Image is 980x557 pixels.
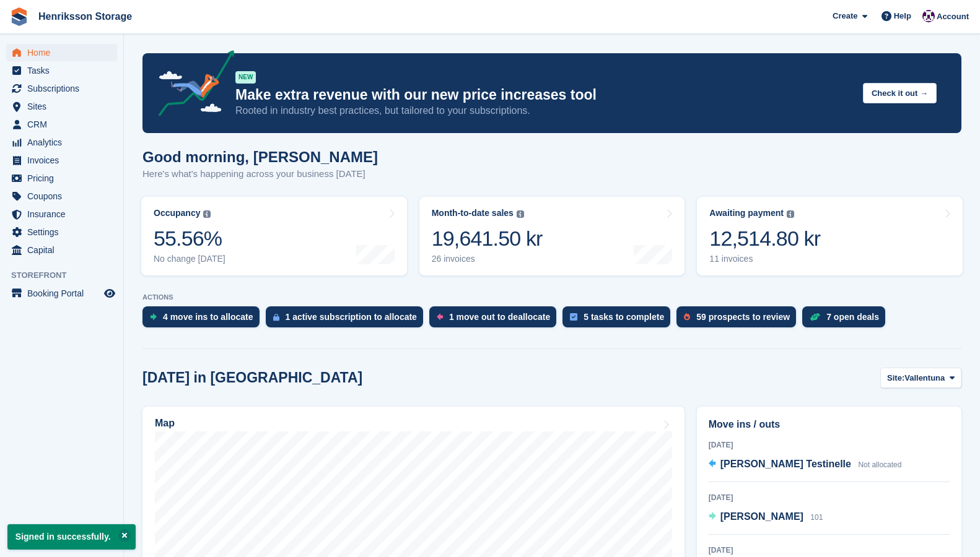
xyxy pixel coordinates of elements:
a: Month-to-date sales 19,641.50 kr 26 invoices [419,197,685,275]
a: Preview store [102,286,117,301]
img: move_outs_to_deallocate_icon-f764333ba52eb49d3ac5e1228854f67142a1ed5810a6f6cc68b1a99e826820c5.svg [437,313,443,321]
div: Awaiting payment [709,208,784,218]
span: Invoices [27,152,102,169]
p: Signed in successfully. [7,524,136,550]
a: 7 open deals [802,306,891,334]
span: Subscriptions [27,80,102,97]
div: 11 invoices [709,254,820,264]
img: stora-icon-8386f47178a22dfd0bd8f6a31ec36ba5ce8667c1dd55bd0f319d3a0aa187defe.svg [10,7,28,26]
div: 55.56% [154,226,225,251]
div: 1 active subscription to allocate [286,312,417,322]
div: 59 prospects to review [696,312,790,322]
span: Storefront [11,269,123,282]
img: prospect-51fa495bee0391a8d652442698ab0144808aea92771e9ea1ae160a38d050c398.svg [684,313,690,321]
a: 1 active subscription to allocate [266,306,429,334]
span: Insurance [27,205,102,223]
span: Capital [27,241,102,259]
span: Help [894,10,911,22]
span: Create [833,10,857,22]
a: 1 move out to deallocate [429,306,562,334]
span: Not allocated [858,460,901,469]
h1: Good morning, [PERSON_NAME] [142,149,378,165]
span: CRM [27,116,102,133]
span: Account [937,11,969,23]
a: 5 tasks to complete [562,306,676,334]
a: menu [6,80,117,97]
a: menu [6,134,117,151]
img: deal-1b604bf984904fb50ccaf53a9ad4b4a5d6e5aea283cecdc64d6e3604feb123c2.svg [810,313,820,321]
span: Sites [27,98,102,115]
p: ACTIONS [142,293,961,301]
h2: Map [155,418,175,429]
a: Henriksson Storage [33,6,137,27]
a: Awaiting payment 12,514.80 kr 11 invoices [697,197,963,275]
span: Site: [887,372,904,384]
div: Month-to-date sales [432,208,514,218]
a: [PERSON_NAME] 101 [709,509,823,525]
button: Check it out → [863,83,937,103]
span: Pricing [27,170,102,187]
a: menu [6,205,117,223]
span: Vallentuna [904,372,945,384]
span: Settings [27,223,102,241]
span: 101 [810,513,823,522]
img: move_ins_to_allocate_icon-fdf77a2bb77ea45bf5b3d319d69a93e2d87916cf1d5bf7949dd705db3b84f3ca.svg [150,313,157,321]
img: icon-info-grey-7440780725fd019a000dd9b08b2336e03edf1995a4989e88bcd33f0948082b44.svg [517,210,524,218]
div: No change [DATE] [154,254,225,264]
img: Joel Isaksson [922,10,935,22]
div: [DATE] [709,545,950,556]
button: Site: Vallentuna [880,368,961,388]
p: Here's what's happening across your business [DATE] [142,167,378,181]
div: 5 tasks to complete [584,312,664,322]
span: Coupons [27,188,102,205]
div: 12,514.80 kr [709,226,820,251]
span: Analytics [27,134,102,151]
div: 1 move out to deallocate [449,312,550,322]
div: 4 move ins to allocate [163,312,253,322]
img: icon-info-grey-7440780725fd019a000dd9b08b2336e03edf1995a4989e88bcd33f0948082b44.svg [787,210,794,218]
span: [PERSON_NAME] Testinelle [720,459,851,469]
a: menu [6,285,117,302]
div: 7 open deals [826,312,879,322]
span: Home [27,44,102,61]
h2: [DATE] in [GEOGRAPHIC_DATA] [142,369,362,386]
div: Occupancy [154,208,200,218]
a: 59 prospects to review [676,306,802,334]
a: menu [6,116,117,133]
div: [DATE] [709,492,950,503]
a: [PERSON_NAME] Testinelle Not allocated [709,457,902,473]
img: icon-info-grey-7440780725fd019a000dd9b08b2336e03edf1995a4989e88bcd33f0948082b44.svg [203,210,211,218]
a: menu [6,98,117,115]
h2: Move ins / outs [709,417,950,432]
a: menu [6,152,117,169]
span: Booking Portal [27,285,102,302]
span: [PERSON_NAME] [720,511,803,522]
span: Tasks [27,62,102,79]
a: menu [6,241,117,259]
a: menu [6,188,117,205]
div: [DATE] [709,439,950,451]
a: Occupancy 55.56% No change [DATE] [141,197,407,275]
div: 26 invoices [432,254,543,264]
a: 4 move ins to allocate [142,306,266,334]
div: 19,641.50 kr [432,226,543,251]
a: menu [6,170,117,187]
img: active_subscription_to_allocate_icon-d502201f5373d7db506a760aba3b589e785aa758c864c3986d89f69b8ff3... [273,313,279,321]
div: NEW [235,71,256,84]
img: price-adjustments-announcement-icon-8257ccfd72463d97f412b2fc003d46551f7dbcb40ab6d574587a9cd5c0d94... [148,50,235,121]
p: Make extra revenue with our new price increases tool [235,86,853,104]
img: task-75834270c22a3079a89374b754ae025e5fb1db73e45f91037f5363f120a921f8.svg [570,313,577,321]
a: menu [6,44,117,61]
a: menu [6,223,117,241]
a: menu [6,62,117,79]
p: Rooted in industry best practices, but tailored to your subscriptions. [235,104,853,118]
